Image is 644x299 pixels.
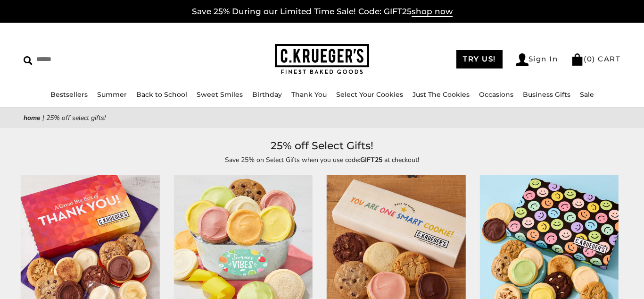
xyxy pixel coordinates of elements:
a: Just The Cookies [413,90,470,99]
a: Back to School [136,90,187,99]
img: Search [24,56,33,65]
strong: GIFT25 [360,155,382,164]
a: Sale [580,90,594,99]
a: Occasions [479,90,513,99]
span: 0 [587,54,593,63]
a: Sweet Smiles [197,90,243,99]
a: Birthday [252,90,282,99]
span: shop now [412,7,453,17]
h1: 25% off Select Gifts! [38,137,606,154]
img: Account [516,53,528,66]
a: (0) CART [571,54,620,63]
a: Bestsellers [50,90,88,99]
a: Business Gifts [523,90,570,99]
a: Select Your Cookies [336,90,403,99]
img: Bag [571,53,584,66]
p: Save 25% on Select Gifts when you use code: at checkout! [105,154,539,165]
nav: breadcrumbs [24,112,620,123]
span: 25% off Select Gifts! [46,113,106,122]
a: Save 25% During our Limited Time Sale! Code: GIFT25shop now [192,7,453,17]
img: C.KRUEGER'S [275,44,369,75]
a: Thank You [291,90,327,99]
a: TRY US! [456,50,503,68]
a: Summer [97,90,127,99]
input: Search [24,52,162,67]
span: | [42,113,44,122]
a: Sign In [516,53,558,66]
a: Home [24,113,41,122]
